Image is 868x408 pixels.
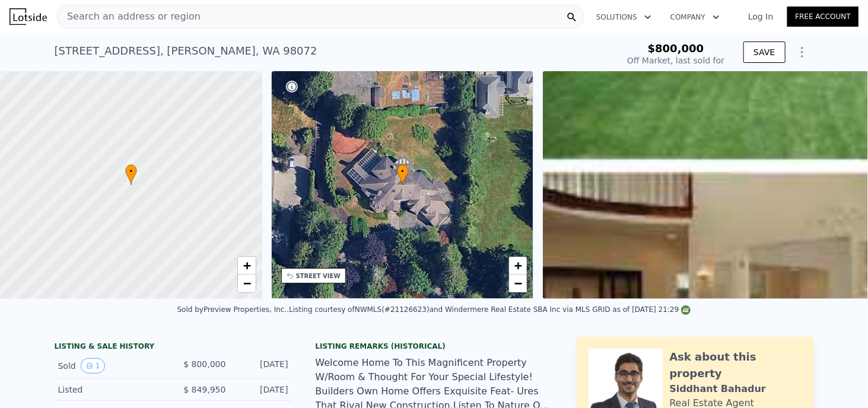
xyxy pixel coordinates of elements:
div: Siddhant Bahadur [670,382,767,396]
div: Ask about this property [670,349,802,382]
a: Zoom out [509,275,527,292]
span: − [514,276,522,291]
button: Company [661,7,729,28]
img: NWMLS Logo [681,305,691,315]
img: Lotside [9,8,47,25]
div: Sold [58,358,164,374]
a: Zoom in [238,257,256,275]
span: Search an address or region [58,9,201,24]
div: LISTING & SALE HISTORY [55,342,292,353]
div: [DATE] [236,358,288,374]
button: Show Options [790,40,814,64]
button: View historical data [81,358,106,374]
span: + [514,258,522,273]
div: [DATE] [236,384,288,396]
span: • [125,166,137,177]
span: + [243,258,250,273]
div: • [397,164,409,185]
span: $ 800,000 [183,359,225,369]
span: $800,000 [648,42,704,55]
div: [STREET_ADDRESS] , [PERSON_NAME] , WA 98072 [55,43,317,59]
div: Listed [58,384,164,396]
span: • [397,166,409,177]
a: Zoom in [509,257,527,275]
span: $ 849,950 [183,385,225,394]
div: STREET VIEW [296,272,341,280]
a: Zoom out [238,275,256,292]
div: Listing Remarks (Historical) [316,342,553,351]
div: Sold by Preview Properties, Inc. . [177,305,290,314]
div: Off Market, last sold for [627,55,724,66]
button: SAVE [743,42,785,63]
div: • [125,164,137,185]
a: Free Account [787,7,859,27]
span: − [243,276,250,291]
a: Log In [734,11,787,23]
div: Listing courtesy of NWMLS (#21126623) and Windermere Real Estate SBA Inc via MLS GRID as of [DATE... [289,305,691,314]
button: Solutions [587,7,661,28]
